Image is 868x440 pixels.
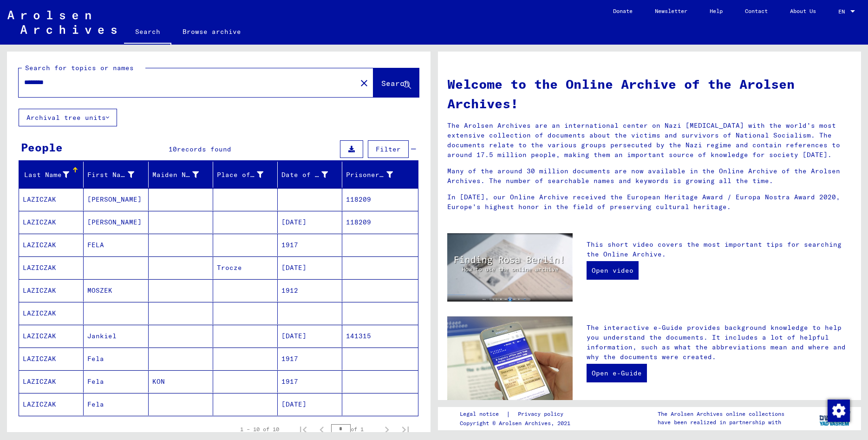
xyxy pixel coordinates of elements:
[342,188,418,210] mat-cell: 118209
[177,145,231,153] span: records found
[447,121,852,160] p: The Arolsen Archives are an international center on Nazi [MEDICAL_DATA] with the world’s most ext...
[355,73,373,92] button: Clear
[587,364,647,382] a: Open e-Guide
[152,167,213,182] div: Maiden Name
[313,420,331,439] button: Previous page
[217,167,277,182] div: Place of Birth
[342,325,418,347] mat-cell: 141315
[278,211,342,233] mat-cell: [DATE]
[817,407,852,430] img: yv_logo.png
[87,170,134,180] div: First Name
[342,211,418,233] mat-cell: 118209
[278,348,342,370] mat-cell: 1917
[84,162,148,188] mat-header-cell: First Name
[19,162,84,188] mat-header-cell: Last Name
[169,145,177,153] span: 10
[460,409,506,419] a: Legal notice
[213,256,278,279] mat-cell: Trocze
[447,233,573,302] img: video.jpg
[359,78,370,89] mat-icon: close
[587,261,639,280] a: Open video
[7,11,117,34] img: Arolsen_neg.svg
[217,170,263,180] div: Place of Birth
[658,410,784,418] p: The Arolsen Archives online collections
[510,409,574,419] a: Privacy policy
[281,167,342,182] div: Date of Birth
[278,393,342,415] mat-cell: [DATE]
[447,74,852,113] h1: Welcome to the Online Archive of the Arolsen Archives!
[346,170,392,180] div: Prisoner #
[19,393,84,415] mat-cell: LAZICZAK
[19,370,84,393] mat-cell: LAZICZAK
[368,140,409,158] button: Filter
[278,256,342,279] mat-cell: [DATE]
[152,170,199,180] div: Maiden Name
[827,399,849,421] div: Change consent
[149,162,213,188] mat-header-cell: Maiden Name
[278,162,342,188] mat-header-cell: Date of Birth
[281,170,328,180] div: Date of Birth
[278,234,342,256] mat-cell: 1917
[331,425,378,433] div: of 1
[19,109,117,126] button: Archival tree units
[447,166,852,186] p: Many of the around 30 million documents are now available in the Online Archive of the Arolsen Ar...
[828,400,850,422] img: Change consent
[376,145,401,153] span: Filter
[278,370,342,393] mat-cell: 1917
[19,211,84,233] mat-cell: LAZICZAK
[381,79,409,88] span: Search
[373,68,419,97] button: Search
[447,316,573,401] img: eguide.jpg
[84,393,148,415] mat-cell: Fela
[84,234,148,256] mat-cell: FELA
[658,418,784,427] p: have been realized in partnership with
[19,256,84,279] mat-cell: LAZICZAK
[87,167,148,182] div: First Name
[23,170,69,180] div: Last Name
[346,167,406,182] div: Prisoner #
[23,167,83,182] div: Last Name
[84,348,148,370] mat-cell: Fela
[19,279,84,302] mat-cell: LAZICZAK
[278,279,342,302] mat-cell: 1912
[84,188,148,210] mat-cell: [PERSON_NAME]
[19,325,84,347] mat-cell: LAZICZAK
[278,325,342,347] mat-cell: [DATE]
[19,188,84,210] mat-cell: LAZICZAK
[447,192,852,212] p: In [DATE], our Online Archive received the European Heritage Award / Europa Nostra Award 2020, Eu...
[19,302,84,324] mat-cell: LAZICZAK
[213,162,278,188] mat-header-cell: Place of Birth
[396,420,415,439] button: Last page
[460,419,574,427] p: Copyright © Arolsen Archives, 2021
[149,370,213,393] mat-cell: KON
[84,370,148,393] mat-cell: Fela
[587,240,852,259] p: This short video covers the most important tips for searching the Online Archive.
[124,20,171,45] a: Search
[19,234,84,256] mat-cell: LAZICZAK
[171,20,252,43] a: Browse archive
[84,211,148,233] mat-cell: [PERSON_NAME]
[84,279,148,302] mat-cell: MOSZEK
[19,348,84,370] mat-cell: LAZICZAK
[342,162,418,188] mat-header-cell: Prisoner #
[838,8,848,15] span: EN
[240,425,279,433] div: 1 – 10 of 10
[378,420,396,439] button: Next page
[460,409,574,419] div: |
[587,323,852,362] p: The interactive e-Guide provides background knowledge to help you understand the documents. It in...
[21,139,63,156] div: People
[25,64,134,72] mat-label: Search for topics or names
[294,420,313,439] button: First page
[84,325,148,347] mat-cell: Jankiel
